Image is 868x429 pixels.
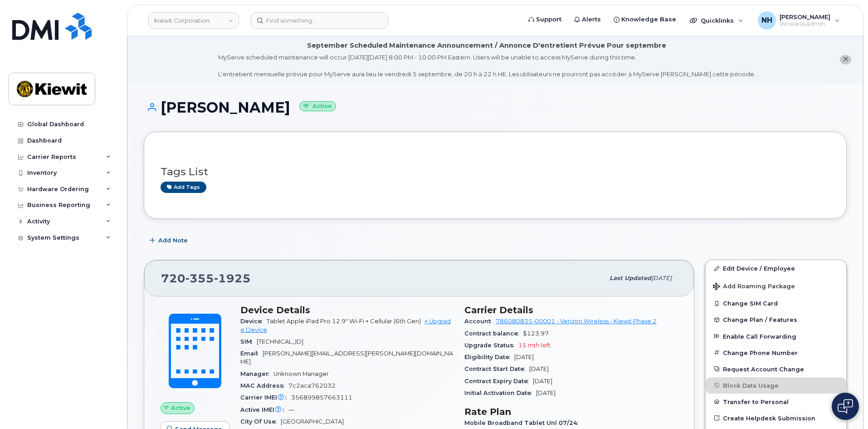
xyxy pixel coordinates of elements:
span: Email [240,350,263,357]
h1: [PERSON_NAME] [144,99,847,115]
span: Active IMEI [240,406,288,413]
h3: Rate Plan [464,406,678,417]
a: + Upgrade Device [240,318,451,333]
span: [DATE] [533,378,552,385]
h3: Carrier Details [464,305,678,316]
span: [DATE] [514,354,534,360]
span: Enable Call Forwarding [723,333,796,340]
span: SIM [240,338,257,345]
a: Edit Device / Employee [706,260,846,276]
button: Add Roaming Package [706,276,846,295]
h3: Tags List [161,166,830,178]
span: 7c2aca762032 [288,382,336,389]
span: 15 mth left [518,342,551,349]
span: Contract Expiry Date [464,378,533,385]
span: [DATE] [529,365,549,372]
span: Unknown Manager [273,370,329,377]
span: [TECHNICAL_ID] [257,338,303,345]
span: Mobile Broadband Tablet Unl 07/24 [464,419,582,426]
button: Change Phone Number [706,345,846,361]
span: — [288,406,294,413]
span: Initial Activation Date [464,390,536,396]
span: Active [171,404,190,412]
button: Change SIM Card [706,295,846,311]
a: Add tags [161,182,206,193]
button: Transfer to Personal [706,394,846,410]
div: MyServe scheduled maintenance will occur [DATE][DATE] 8:00 PM - 10:00 PM Eastern. Users will be u... [218,53,756,79]
button: Block Data Usage [706,377,846,394]
span: [PERSON_NAME][EMAIL_ADDRESS][PERSON_NAME][DOMAIN_NAME] [240,350,453,365]
span: [GEOGRAPHIC_DATA] [281,418,344,425]
span: Account [464,318,496,325]
span: 356899857663111 [291,394,352,401]
span: City Of Use [240,418,281,425]
small: Active [299,101,336,112]
span: 1925 [214,271,251,285]
div: September Scheduled Maintenance Announcement / Annonce D'entretient Prévue Pour septembre [307,41,666,50]
button: Enable Call Forwarding [706,328,846,345]
span: 720 [161,271,251,285]
a: 786080835-00001 - Verizon Wireless - Kiewit Phase 2 [496,318,657,325]
h3: Device Details [240,305,454,316]
img: Open chat [838,399,853,414]
span: Add Roaming Package [713,283,795,291]
span: Change Plan / Features [723,316,797,323]
span: $123.97 [523,330,549,337]
span: Device [240,318,267,325]
span: 355 [185,271,214,285]
button: close notification [840,55,851,64]
span: MAC Address [240,382,288,389]
span: Add Note [158,236,188,245]
span: [DATE] [536,390,556,396]
button: Request Account Change [706,361,846,377]
span: Upgrade Status [464,342,518,349]
span: Contract Start Date [464,365,529,372]
span: Tablet Apple iPad Pro 12.9" Wi-Fi + Cellular (6th Gen) [267,318,421,325]
span: Manager [240,370,273,377]
span: Carrier IMEI [240,394,291,401]
a: Create Helpdesk Submission [706,410,846,426]
button: Change Plan / Features [706,311,846,328]
span: Eligibility Date [464,354,514,360]
span: [DATE] [651,275,672,281]
span: Contract balance [464,330,523,337]
button: Add Note [144,232,195,249]
span: Last updated [610,275,651,281]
